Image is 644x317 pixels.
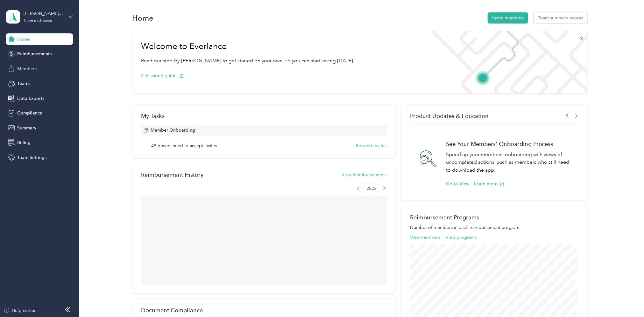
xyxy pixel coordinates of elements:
[410,234,440,241] button: View members
[17,139,31,146] span: Billing
[17,95,44,102] span: Data Exports
[4,307,36,314] button: Help center
[410,214,579,221] h2: Reimbursement Programs
[151,127,195,134] span: Member Onboarding
[474,181,504,187] button: Learn more
[17,80,30,87] span: Teams
[141,307,203,314] h2: Document Compliance
[17,36,30,43] span: Home
[446,151,572,174] p: Speed up your members' onboarding with views of uncompleted actions, such as members who still ne...
[534,12,588,24] button: Team summary export
[17,125,36,131] span: Summary
[446,234,477,241] button: View programs
[608,281,644,317] iframe: Everlance-gr Chat Button Frame
[364,184,379,193] span: 2025
[342,171,386,178] button: View Reimbursements
[151,142,217,149] span: 49 drivers need to accept invites
[424,31,587,93] img: Welcome to everlance
[132,15,154,21] h1: Home
[141,57,355,65] p: Read our step-by-[PERSON_NAME] to get started on your own, so you can start saving [DATE].
[356,142,386,149] button: Re-send invites
[24,10,63,17] div: [PERSON_NAME] [GEOGRAPHIC_DATA]
[410,224,579,231] p: Number of members in each reimbursement program.
[17,51,52,57] span: Reimbursements
[488,12,528,24] button: Invite members
[410,113,489,119] span: Product Updates & Education
[17,65,37,72] span: Members
[446,141,572,147] h1: See Your Members' Onboarding Process
[141,113,387,119] div: My Tasks
[17,110,42,116] span: Compliance
[24,19,53,23] div: Team dashboard
[141,41,355,52] h1: Welcome to Everlance
[17,154,46,161] span: Team Settings
[141,72,184,79] button: Get started guide
[141,171,204,178] h2: Reimbursement History
[446,181,470,187] button: Go to View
